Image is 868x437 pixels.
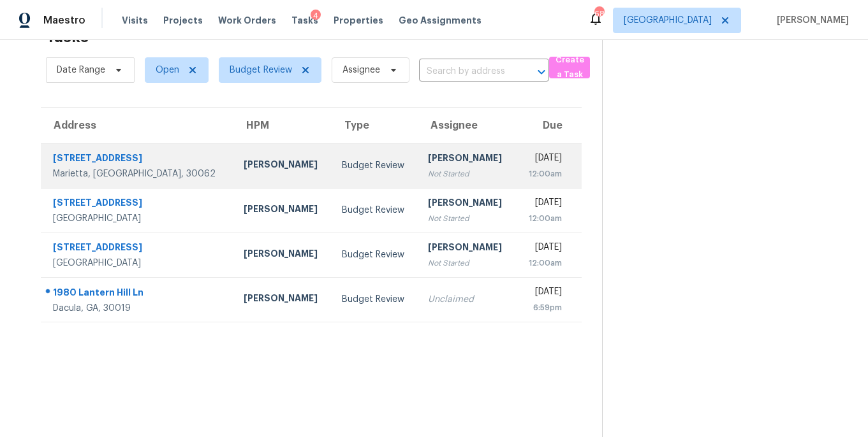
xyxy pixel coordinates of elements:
button: Create a Task [549,57,590,78]
div: 1980 Lantern Hill Ln [53,286,223,302]
th: Due [516,108,582,143]
div: [DATE] [526,152,562,168]
span: Budget Review [230,64,292,76]
div: [PERSON_NAME] [428,241,506,257]
th: Type [332,108,418,143]
div: Budget Review [342,159,408,172]
div: Not Started [428,168,506,180]
div: [DATE] [526,285,562,301]
div: [PERSON_NAME] [244,203,321,218]
div: 12:00am [526,168,562,180]
th: Address [41,108,233,143]
span: [PERSON_NAME] [772,14,849,27]
button: Open [533,63,550,81]
span: Open [156,64,179,76]
div: Marietta, [GEOGRAPHIC_DATA], 30062 [53,168,223,180]
div: 68 [594,8,603,20]
div: Budget Review [342,204,408,217]
div: [PERSON_NAME] [428,196,506,212]
span: Tasks [291,16,318,25]
div: Budget Review [342,293,408,306]
div: [STREET_ADDRESS] [53,241,223,257]
div: 6:59pm [526,301,562,314]
div: [DATE] [526,196,562,212]
span: Assignee [342,64,380,76]
span: Create a Task [555,53,584,82]
div: 12:00am [526,257,562,269]
span: Date Range [57,64,105,76]
h2: Tasks [46,31,89,43]
div: [PERSON_NAME] [244,292,321,308]
div: Budget Review [342,248,408,261]
th: HPM [233,108,332,143]
div: Not Started [428,212,506,225]
div: [STREET_ADDRESS] [53,196,223,212]
div: [PERSON_NAME] [428,152,506,168]
div: [PERSON_NAME] [244,247,321,263]
input: Search by address [419,62,513,82]
div: [STREET_ADDRESS] [53,152,223,168]
div: 12:00am [526,212,562,225]
span: [GEOGRAPHIC_DATA] [624,14,712,27]
span: Work Orders [218,14,276,27]
span: Projects [163,14,203,27]
div: [DATE] [526,241,562,257]
div: Not Started [428,257,506,269]
span: Geo Assignments [399,14,482,27]
span: Visits [122,14,148,27]
div: 4 [311,10,321,22]
div: Unclaimed [428,293,506,306]
span: Maestro [43,14,85,27]
span: Properties [334,14,383,27]
div: Dacula, GA, 30019 [53,302,223,315]
div: [PERSON_NAME] [244,158,321,174]
div: [GEOGRAPHIC_DATA] [53,212,223,225]
th: Assignee [418,108,516,143]
div: [GEOGRAPHIC_DATA] [53,257,223,269]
